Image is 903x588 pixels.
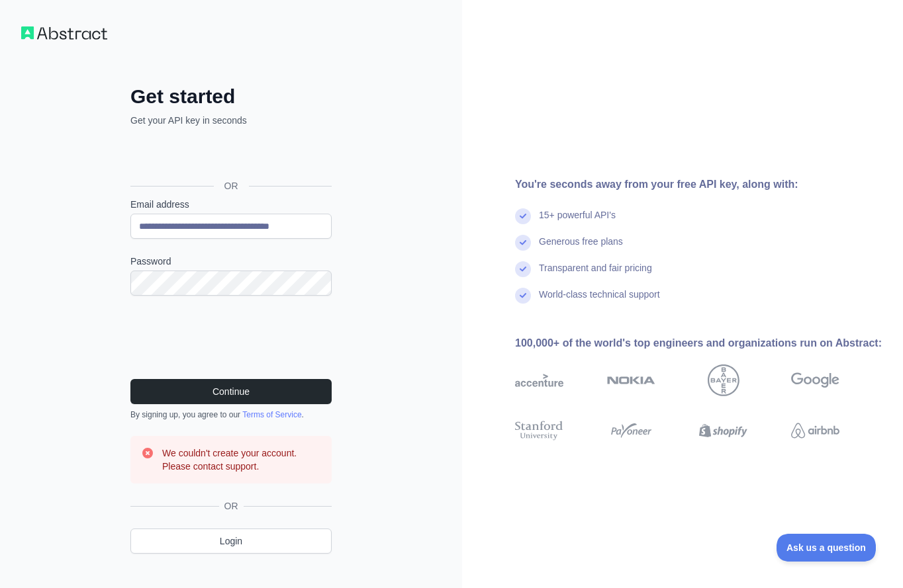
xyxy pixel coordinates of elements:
img: stanford university [515,419,563,443]
div: You're seconds away from your free API key, along with: [515,177,882,192]
iframe: reCAPTCHA [130,312,332,363]
img: payoneer [607,419,655,443]
a: Terms of Service [242,410,301,419]
img: check mark [515,208,531,224]
button: Continue [130,379,332,404]
div: 15+ powerful API's [539,208,616,235]
iframe: “使用 Google 账号登录”按钮 [124,142,336,171]
img: check mark [515,261,531,277]
h3: We couldn't create your account. Please contact support. [162,446,321,473]
img: Workflow [21,26,107,40]
label: Email address [130,198,332,211]
img: shopify [699,419,747,443]
div: 100,000+ of the world's top engineers and organizations run on Abstract: [515,335,882,351]
iframe: Toggle Customer Support [777,534,877,562]
div: Generous free plans [539,235,623,261]
div: Transparent and fair pricing [539,261,652,288]
span: OR [219,499,244,513]
div: By signing up, you agree to our . [130,409,332,420]
div: World-class technical support [539,288,660,314]
img: google [791,364,839,396]
img: check mark [515,288,531,304]
img: accenture [515,364,563,396]
span: OR [214,179,249,192]
p: Get your API key in seconds [130,114,332,127]
img: nokia [607,364,655,396]
a: Login [130,528,332,554]
h2: Get started [130,85,332,108]
img: check mark [515,235,531,251]
label: Password [130,255,332,268]
img: airbnb [791,419,839,443]
img: bayer [708,364,739,396]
